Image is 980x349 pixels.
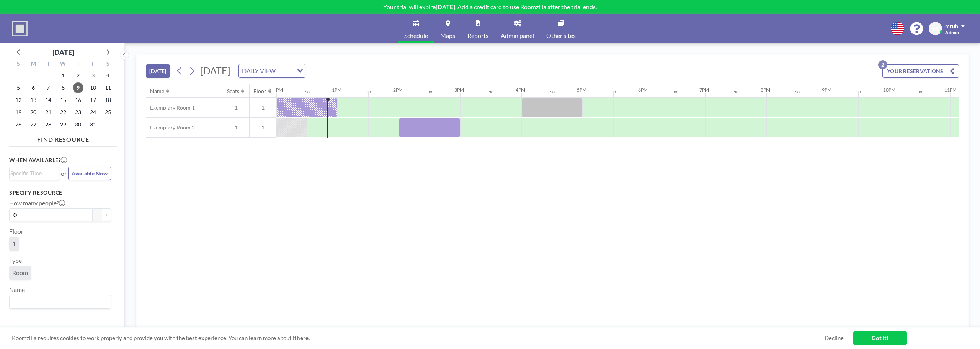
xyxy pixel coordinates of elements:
[9,199,65,207] label: How many people?
[43,95,54,105] span: Tuesday, October 14, 2025
[436,3,455,10] b: [DATE]
[878,60,887,69] p: 2
[68,167,111,180] button: Available Now
[43,107,54,118] span: Tuesday, October 21, 2025
[822,87,831,93] div: 9PM
[13,95,24,105] span: Sunday, October 12, 2025
[467,33,488,39] span: Reports
[28,95,39,105] span: Monday, October 13, 2025
[12,240,16,247] span: 1
[73,70,83,81] span: Thursday, October 2, 2025
[12,21,28,36] img: organization-logo
[239,64,305,77] div: Search for option
[26,59,41,69] div: M
[250,104,276,111] span: 1
[945,23,958,29] span: mruh
[9,228,23,235] label: Floor
[103,70,113,81] span: Saturday, October 4, 2025
[56,59,71,69] div: W
[11,59,26,69] div: S
[434,14,461,43] a: Maps
[52,47,74,57] div: [DATE]
[146,104,195,111] span: Exemplary Room 1
[88,95,98,105] span: Friday, October 17, 2025
[10,297,106,307] input: Search for option
[58,82,69,93] span: Wednesday, October 8, 2025
[103,82,113,93] span: Saturday, October 11, 2025
[58,70,69,81] span: Wednesday, October 1, 2025
[88,82,98,93] span: Friday, October 10, 2025
[146,124,195,131] span: Exemplary Room 2
[250,124,276,131] span: 1
[550,90,555,95] div: 30
[501,33,534,39] span: Admin panel
[150,88,164,95] div: Name
[28,107,39,118] span: Monday, October 20, 2025
[102,208,111,221] button: +
[883,87,895,93] div: 10PM
[454,87,464,93] div: 3PM
[673,90,677,95] div: 30
[73,107,83,118] span: Thursday, October 23, 2025
[918,90,922,95] div: 30
[12,334,825,342] span: Roomzilla requires cookies to work properly and provide you with the best experience. You can lea...
[945,29,959,35] span: Admin
[73,82,83,93] span: Thursday, October 9, 2025
[271,87,283,93] div: 12PM
[146,64,170,78] button: [DATE]
[795,90,800,95] div: 30
[933,25,938,32] span: M
[882,64,959,78] button: YOUR RESERVATIONS2
[93,208,102,221] button: -
[9,189,111,196] h3: Specify resource
[428,90,432,95] div: 30
[253,88,266,95] div: Floor
[366,90,371,95] div: 30
[103,107,113,118] span: Saturday, October 25, 2025
[12,269,28,276] span: Room
[546,33,576,39] span: Other sites
[223,124,249,131] span: 1
[43,82,54,93] span: Tuesday, October 7, 2025
[577,87,586,93] div: 5PM
[461,14,495,43] a: Reports
[70,59,85,69] div: T
[332,87,341,93] div: 1PM
[9,286,25,293] label: Name
[100,59,115,69] div: S
[278,66,292,76] input: Search for option
[10,169,55,177] input: Search for option
[88,119,98,130] span: Friday, October 31, 2025
[611,90,616,95] div: 30
[28,119,39,130] span: Monday, October 27, 2025
[13,107,24,118] span: Sunday, October 19, 2025
[9,257,22,264] label: Type
[398,14,434,43] a: Schedule
[540,14,582,43] a: Other sites
[516,87,525,93] div: 4PM
[88,107,98,118] span: Friday, October 24, 2025
[200,65,230,76] span: [DATE]
[10,167,59,179] div: Search for option
[227,88,239,95] div: Seats
[223,104,249,111] span: 1
[404,33,428,39] span: Schedule
[699,87,709,93] div: 7PM
[88,70,98,81] span: Friday, October 3, 2025
[440,33,455,39] span: Maps
[61,170,67,177] span: or
[13,119,24,130] span: Sunday, October 26, 2025
[58,107,69,118] span: Wednesday, October 22, 2025
[58,119,69,130] span: Wednesday, October 29, 2025
[944,87,957,93] div: 11PM
[734,90,738,95] div: 30
[85,59,100,69] div: F
[41,59,56,69] div: T
[761,87,770,93] div: 8PM
[638,87,648,93] div: 6PM
[856,90,861,95] div: 30
[103,95,113,105] span: Saturday, October 18, 2025
[495,14,540,43] a: Admin panel
[13,82,24,93] span: Sunday, October 5, 2025
[853,331,907,345] a: Got it!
